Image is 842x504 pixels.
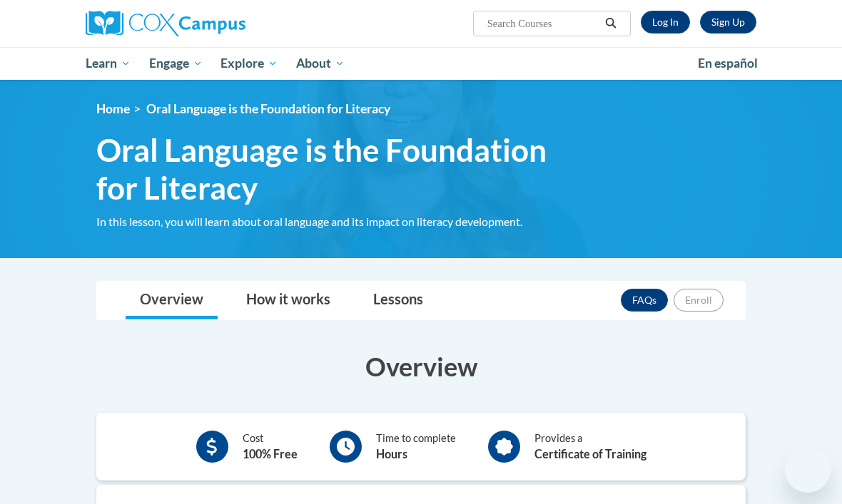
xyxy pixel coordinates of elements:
[232,282,345,319] a: How it works
[359,282,437,319] a: Lessons
[376,431,456,463] div: Time to complete
[96,101,130,116] a: Home
[486,15,600,32] input: Search Courses
[296,55,345,72] span: About
[149,55,203,72] span: Engage
[698,56,758,71] span: En español
[621,289,668,312] a: FAQs
[534,447,646,461] b: Certificate of Training
[126,282,218,319] a: Overview
[96,131,589,207] span: Oral Language is the Foundation for Literacy
[220,55,278,72] span: Explore
[534,431,646,463] div: Provides a
[96,214,589,230] div: In this lesson, you will learn about oral language and its impact on literacy development.
[674,289,724,312] button: Enroll
[146,101,390,116] span: Oral Language is the Foundation for Literacy
[287,47,354,80] a: About
[96,349,746,384] h3: Overview
[689,48,767,78] a: En español
[86,11,295,36] a: Cox Campus
[243,431,298,463] div: Cost
[76,47,140,80] a: Learn
[700,11,756,34] a: Register
[376,447,407,461] b: Hours
[211,47,287,80] a: Explore
[86,11,245,36] img: Cox Campus
[86,55,131,72] span: Learn
[140,47,212,80] a: Engage
[785,447,831,493] iframe: Button to launch messaging window
[75,47,767,80] div: Main menu
[600,15,622,32] button: Search
[641,11,690,34] a: Log In
[243,447,298,461] b: 100% Free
